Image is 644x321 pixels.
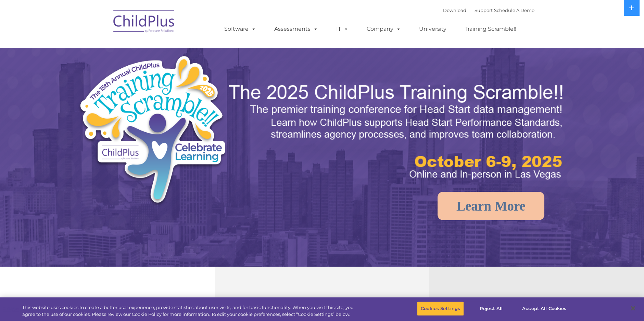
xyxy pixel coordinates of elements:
img: ChildPlus by Procare Solutions [110,5,178,40]
a: Training Scramble!! [458,22,523,36]
a: Software [217,22,263,36]
button: Accept All Cookies [518,302,570,316]
button: Cookies Settings [417,302,464,316]
a: Assessments [267,22,325,36]
span: Last name [95,45,116,50]
a: Learn More [438,192,544,220]
span: Phone number [95,73,124,78]
a: Download [443,8,466,13]
a: Schedule A Demo [494,8,534,13]
a: University [412,22,453,36]
a: Support [475,8,493,13]
div: This website uses cookies to create a better user experience, provide statistics about user visit... [22,304,354,318]
button: Close [626,301,641,316]
a: Company [360,22,408,36]
button: Reject All [470,302,513,316]
font: | [443,8,534,13]
a: IT [329,22,355,36]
